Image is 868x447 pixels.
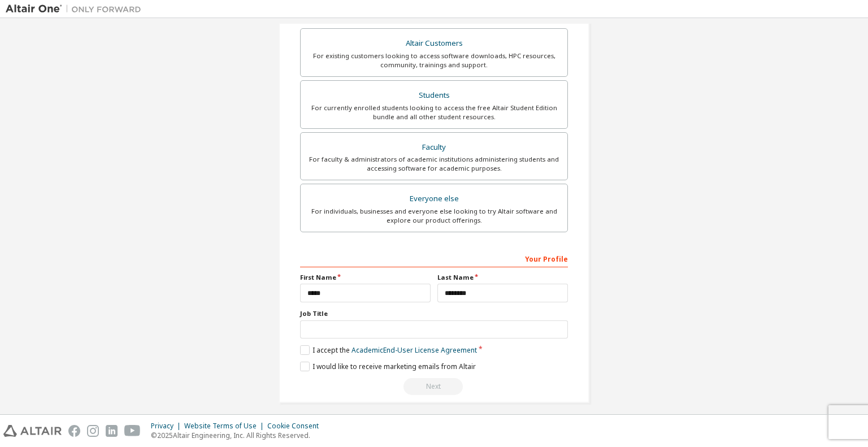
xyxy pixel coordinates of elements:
[351,345,477,355] a: Academic End-User License Agreement
[87,425,99,437] img: instagram.svg
[300,345,477,355] label: I accept the
[307,207,561,225] div: For individuals, businesses and everyone else looking to try Altair software and explore our prod...
[307,88,561,103] div: Students
[300,378,568,395] div: Read and acccept EULA to continue
[6,3,147,15] img: Altair One
[151,431,325,440] p: © 2025 Altair Engineering, Inc. All Rights Reserved.
[106,425,118,437] img: linkedin.svg
[300,273,431,282] label: First Name
[300,249,568,267] div: Your Profile
[267,422,325,431] div: Cookie Consent
[437,273,568,282] label: Last Name
[307,191,561,207] div: Everyone else
[184,422,267,431] div: Website Terms of Use
[68,425,80,437] img: facebook.svg
[124,425,141,437] img: youtube.svg
[3,425,62,437] img: altair_logo.svg
[307,155,561,173] div: For faculty & administrators of academic institutions administering students and accessing softwa...
[307,103,561,121] div: For currently enrolled students looking to access the free Altair Student Edition bundle and all ...
[307,51,561,70] div: For existing customers looking to access software downloads, HPC resources, community, trainings ...
[307,36,561,51] div: Altair Customers
[300,309,568,318] label: Job Title
[151,422,184,431] div: Privacy
[307,140,561,155] div: Faculty
[300,362,476,371] label: I would like to receive marketing emails from Altair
